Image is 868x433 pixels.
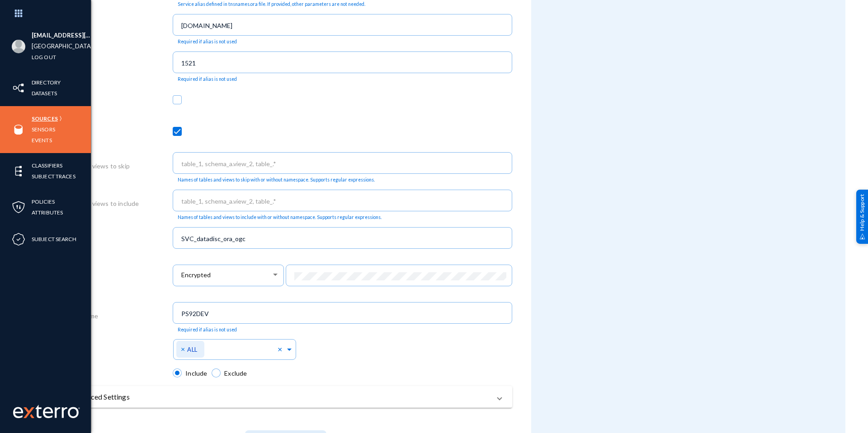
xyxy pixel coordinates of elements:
mat-hint: Required if alias is not used [178,39,237,45]
mat-hint: Service alias defined in tnsnames.ora file. If provided, other parameters are not needed. [178,1,365,7]
input: table_1, schema_a.view_2, table_.* [181,197,508,205]
img: icon-elements.svg [12,164,25,178]
img: exterro-logo.svg [24,407,34,418]
mat-hint: Required if alias is not used [178,327,237,333]
a: Attributes [32,207,63,218]
span: Include [182,368,207,378]
a: Classifiers [32,160,62,171]
input: XE [181,310,508,318]
img: app launcher [5,4,32,23]
label: Tables and views to include [60,199,139,208]
div: Help & Support [856,189,868,243]
a: Directory [32,77,61,88]
mat-hint: Names of tables and views to include with or without namespace. Supports regular expressions. [178,214,382,220]
img: blank-profile-picture.png [12,40,25,53]
span: ALL [187,346,197,353]
img: exterro-work-mark.svg [13,405,80,418]
a: Subject Search [32,234,76,244]
mat-hint: Required if alias is not used [178,76,237,82]
span: Clear all [278,345,285,354]
a: [GEOGRAPHIC_DATA] [32,41,93,51]
img: icon-inventory.svg [12,81,25,95]
a: Datasets [32,88,57,98]
img: icon-compliance.svg [12,233,25,246]
mat-hint: Names of tables and views to skip with or without namespace. Supports regular expressions. [178,177,375,183]
mat-panel-title: Advanced Settings [71,391,491,402]
span: Encrypted [181,271,211,279]
span: Exclude [221,368,247,378]
a: Subject Traces [32,171,75,182]
a: Log out [32,52,56,62]
img: icon-policies.svg [12,200,25,214]
a: Policies [32,196,55,207]
input: table_1, schema_a.view_2, table_.* [181,160,508,168]
img: help_support.svg [859,233,865,239]
label: Tables and views to skip [60,161,130,171]
span: × [181,345,187,353]
a: Events [32,135,52,145]
a: Sensors [32,124,55,135]
mat-expansion-panel-header: Advanced Settings [60,386,512,408]
img: icon-sources.svg [12,123,25,136]
input: 1521 [181,59,508,67]
a: Sources [32,113,58,124]
li: [EMAIL_ADDRESS][DOMAIN_NAME] [32,30,91,41]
